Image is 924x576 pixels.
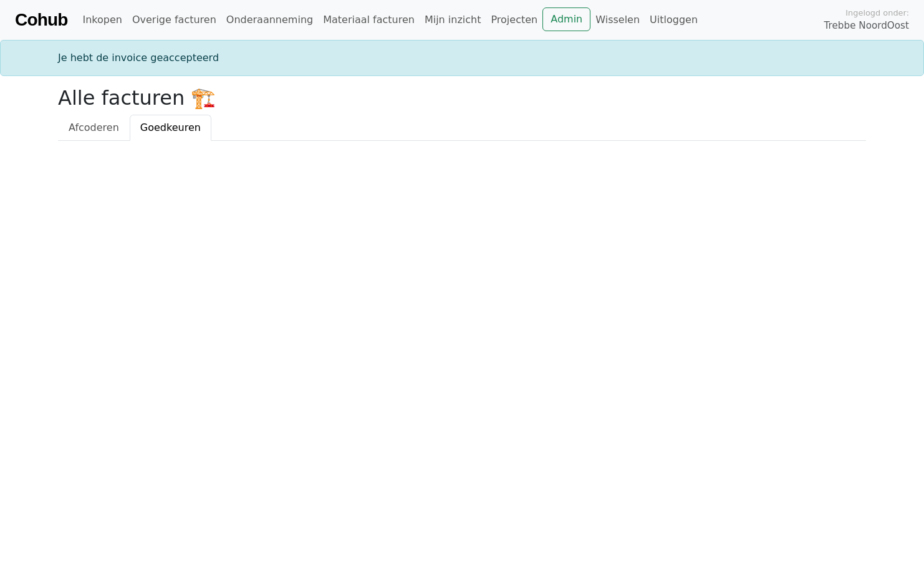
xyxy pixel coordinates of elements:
[590,7,645,32] a: Wisselen
[140,122,201,133] span: Goedkeuren
[318,7,420,32] a: Materiaal facturen
[77,7,127,32] a: Inkopen
[58,115,130,141] a: Afcoderen
[824,19,909,33] span: Trebbe NoordOost
[58,86,866,110] h2: Alle facturen 🏗️
[130,115,211,141] a: Goedkeuren
[486,7,542,32] a: Projecten
[15,5,67,35] a: Cohub
[845,7,909,19] span: Ingelogd onder:
[69,122,119,133] span: Afcoderen
[51,50,873,65] div: Je hebt de invoice geaccepteerd
[542,7,590,31] a: Admin
[420,7,486,32] a: Mijn inzicht
[221,7,318,32] a: Onderaanneming
[645,7,703,32] a: Uitloggen
[127,7,221,32] a: Overige facturen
